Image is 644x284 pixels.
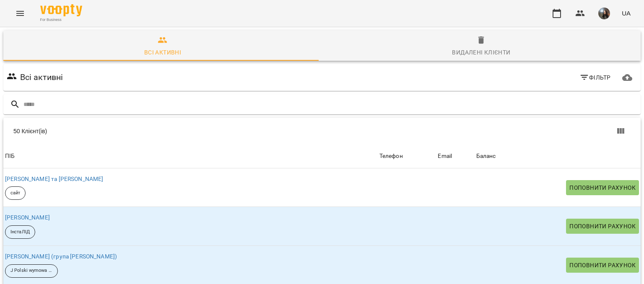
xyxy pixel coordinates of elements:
div: Sort [379,151,403,161]
button: Вигляд колонок [610,121,631,141]
div: Телефон [379,151,403,161]
button: UA [618,5,634,21]
span: UA [622,9,631,18]
div: Sort [476,151,496,161]
button: Menu [10,3,30,23]
div: Table Toolbar [3,118,641,145]
div: Баланс [476,151,496,161]
a: [PERSON_NAME] (група [PERSON_NAME]) [5,253,117,260]
a: [PERSON_NAME] [5,214,50,221]
p: ІнстаЛІД [10,229,30,236]
img: 3223da47ea16ff58329dec54ac365d5d.JPG [598,8,610,19]
p: сайт [10,190,20,197]
span: Баланс [476,151,639,161]
div: ІнстаЛІД [5,225,35,239]
div: Sort [5,151,15,161]
button: Поповнити рахунок [566,219,639,234]
span: Поповнити рахунок [569,221,636,231]
div: Sort [438,151,452,161]
div: ПІБ [5,151,15,161]
div: сайт [5,186,26,200]
a: [PERSON_NAME] та [PERSON_NAME] [5,176,103,182]
span: Email [438,151,473,161]
span: For Business [40,17,82,23]
div: Видалені клієнти [452,47,510,57]
div: Email [438,151,452,161]
div: J Polski wymowa P Jana [5,264,58,278]
div: Всі активні [144,47,181,57]
span: Поповнити рахунок [569,260,636,270]
div: 50 Клієнт(ів) [13,127,329,135]
img: Voopty Logo [40,4,82,16]
p: J Polski wymowa P Jana [10,267,52,274]
h6: Всі активні [20,71,63,84]
span: Телефон [379,151,435,161]
button: Поповнити рахунок [566,258,639,273]
button: Фільтр [576,70,614,85]
span: ПІБ [5,151,376,161]
span: Поповнити рахунок [569,183,636,193]
span: Фільтр [579,72,611,83]
button: Поповнити рахунок [566,180,639,195]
